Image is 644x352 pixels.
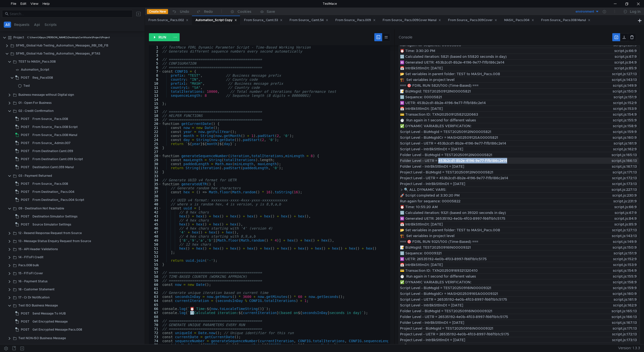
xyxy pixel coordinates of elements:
[149,102,162,106] div: 15
[32,310,66,317] div: Send Message To HUB
[21,163,29,171] span: POST
[149,250,162,254] div: 52
[149,138,162,142] div: 24
[611,326,639,331] span: script.js:171:13
[400,54,507,59] span: 🔢 Calculated iteration: 5821 (based on 55820 seconds in day)
[267,10,275,13] div: Save
[21,213,29,220] span: POST
[149,114,162,118] div: 18
[541,18,590,23] div: From Source_ Pacs.008 Manul
[610,181,639,187] span: script.js:173:13
[610,320,639,325] span: script.js:167:13
[400,302,463,308] span: Script Level - IntrBkSttlmDt = [DATE]
[32,115,68,123] div: From Source_ Pacs.008
[18,270,43,277] div: 15 - FIToFI Cover
[611,285,639,291] span: script.js:159:9
[611,239,639,244] span: script.js:149:9
[612,216,639,221] span: script.js:84:9
[149,33,171,41] button: RUN
[290,18,328,23] div: From Source_ Camt.54
[32,221,71,228] div: Source Simulator Settings
[611,123,639,129] span: script.js:158:9
[244,18,283,23] div: From Source_ Camt.53
[21,310,29,317] span: POST
[149,335,162,339] div: 73
[613,54,639,59] span: script.js:67:9
[383,18,441,23] div: From Source_ Pacs.009Cover Manul
[611,83,639,88] span: script.js:149:9
[612,250,639,256] span: script.js:151:9
[193,8,216,15] button: Redo
[149,65,162,69] div: 6
[149,319,162,323] div: 69
[32,196,84,204] div: From Destination_ Pacs.004 Script
[149,186,162,190] div: 36
[611,100,639,106] span: script.js:152:9
[610,187,639,192] span: script.js:227:13
[400,250,442,256] span: 🔢 Sequence: 00009321
[149,343,162,347] div: 75
[504,18,534,23] div: MASH_ Pacs.004
[610,308,639,314] span: script.js:165:13
[18,342,60,350] div: Reconciliation Report IFTAS
[149,81,162,85] div: 10
[149,303,162,307] div: 65
[149,299,162,303] div: 64
[18,334,66,342] div: Test NON-ISO Business Message
[149,279,162,283] div: 59
[611,129,639,135] span: script.js:159:9
[149,178,162,182] div: 34
[21,196,29,204] span: POST
[400,268,478,273] span: 💳 Transaction ID: TXN202509169321320410
[149,194,162,198] div: 38
[611,89,639,94] span: script.js:150:9
[400,308,492,314] span: Folder Level - BizMsgId = TEST20250916IN00009321
[400,233,455,239] span: 🏗️ Set variables in project level
[611,106,639,111] span: script.js:153:9
[149,190,162,194] div: 37
[149,198,162,202] div: 39
[611,169,639,175] span: script.js:171:13
[149,134,162,138] div: 23
[149,254,162,258] div: 53
[611,291,639,296] span: script.js:160:9
[611,135,639,140] span: script.js:160:9
[149,238,162,242] div: 49
[611,268,639,273] span: script.js:154:9
[10,11,130,17] input: Search...
[43,22,58,28] button: Scripts
[18,205,64,212] div: 09 - Destination Not Reachable
[610,193,639,198] span: script.js:230:9
[400,285,491,291] span: Script Level - BizMsgId = TEST20250916IN00009321
[18,294,50,301] div: 17 - Cr Dr Notification
[149,150,162,154] div: 27
[18,107,54,115] div: 02 - Credit Confirmation
[448,18,497,23] div: From Source_ Pacs.009Cover
[400,198,460,204] span: Run again for sequence: 00005822
[611,256,639,262] span: script.js:152:9
[149,258,162,262] div: 54
[400,320,464,325] span: Folder Level - IntrBkSttlmDt = [DATE]
[149,94,162,98] div: 13
[611,146,639,152] span: script.js:162:9
[32,326,82,333] div: Get Encrypted Message Pacs.008
[564,8,599,16] button: environment
[32,74,53,81] div: Req_Pacs008
[400,297,507,302] span: Script Level - UETR = 26535192-4e0b-4f03-8997-f66f1b1c5175
[149,57,162,61] div: 4
[611,274,639,279] span: script.js:155:9
[21,180,29,188] span: POST
[18,302,58,309] div: Test ISO Business Message
[21,318,29,325] span: POST
[400,123,471,129] span: ✅ DYNAMIC VARIABLES VERIFICATION:
[611,117,639,123] span: script.js:155:9
[400,141,506,146] span: Script Level - UETR = 453b2cd1-8b2e-4196-9e77-f1fb186c2e14
[180,9,189,15] div: Undo
[21,74,29,81] span: POST
[400,227,500,233] span: 📂 Set variables in parent folder: TEST to MASH_Pacs.008
[149,130,162,134] div: 22
[21,115,29,123] span: POST
[21,139,29,147] span: POST
[613,210,639,215] span: script.js:67:9
[400,164,464,169] span: Folder Level - IntrBkSttlmDt = [DATE]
